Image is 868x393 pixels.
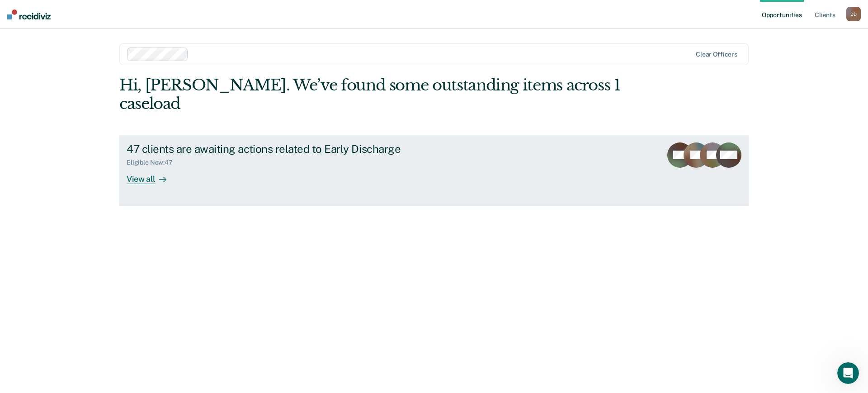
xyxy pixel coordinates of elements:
a: 47 clients are awaiting actions related to Early DischargeEligible Now:47View all [119,135,749,206]
div: 47 clients are awaiting actions related to Early Discharge [127,142,444,156]
div: View all [127,166,177,184]
img: Recidiviz [7,9,51,19]
div: Hi, [PERSON_NAME]. We’ve found some outstanding items across 1 caseload [119,76,623,113]
iframe: Intercom live chat [837,362,859,384]
div: D D [846,7,861,21]
div: Eligible Now : 47 [127,159,180,166]
div: Clear officers [696,51,737,58]
button: DD [846,7,861,21]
